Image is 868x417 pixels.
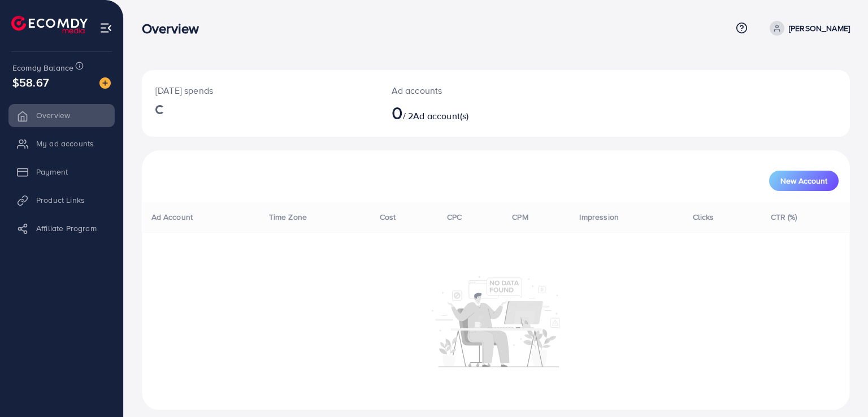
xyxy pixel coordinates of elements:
[413,110,468,122] span: Ad account(s)
[12,62,73,73] span: Ecomdy Balance
[392,84,541,97] p: Ad accounts
[11,16,88,33] img: logo
[392,102,541,123] h2: / 2
[769,171,839,191] button: New Account
[12,74,49,90] span: $58.67
[155,84,364,97] p: [DATE] spends
[780,177,827,185] span: New Account
[765,21,850,36] a: [PERSON_NAME]
[99,77,111,89] img: image
[142,20,208,37] h3: Overview
[789,21,850,35] p: [PERSON_NAME]
[99,21,112,34] img: menu
[392,99,403,125] span: 0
